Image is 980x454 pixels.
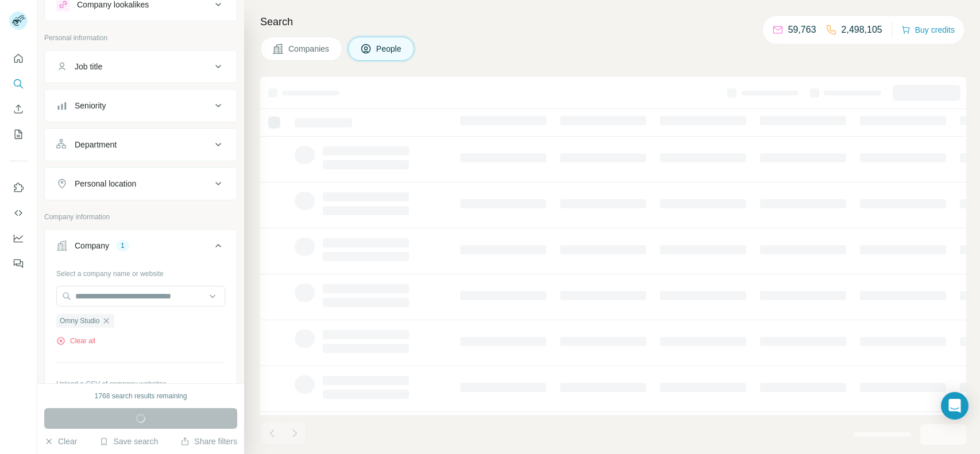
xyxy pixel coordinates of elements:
[95,391,187,401] div: 1768 search results remaining
[45,232,237,264] button: Company1
[9,228,28,249] button: Dashboard
[75,240,109,251] div: Company
[788,23,816,37] p: 59,763
[75,100,106,111] div: Seniority
[9,48,28,69] button: Quick start
[45,131,237,158] button: Department
[75,178,136,189] div: Personal location
[9,73,28,94] button: Search
[75,61,102,72] div: Job title
[9,177,28,198] button: Use Surfe on LinkedIn
[9,203,28,223] button: Use Surfe API
[45,92,237,119] button: Seniority
[260,14,966,30] h4: Search
[56,264,225,279] div: Select a company name or website
[56,379,225,389] p: Upload a CSV of company websites.
[376,43,403,55] span: People
[901,22,955,38] button: Buy credits
[45,170,237,197] button: Personal location
[180,436,237,447] button: Share filters
[45,53,237,80] button: Job title
[44,436,77,447] button: Clear
[44,212,237,222] p: Company information
[56,336,95,346] button: Clear all
[941,392,969,420] div: Open Intercom Messenger
[99,436,158,447] button: Save search
[9,124,28,145] button: My lists
[44,33,237,43] p: Personal information
[75,139,117,150] div: Department
[9,99,28,119] button: Enrich CSV
[842,23,882,37] p: 2,498,105
[60,316,99,326] span: Omny Studio
[9,253,28,274] button: Feedback
[116,240,129,251] div: 1
[288,43,330,55] span: Companies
